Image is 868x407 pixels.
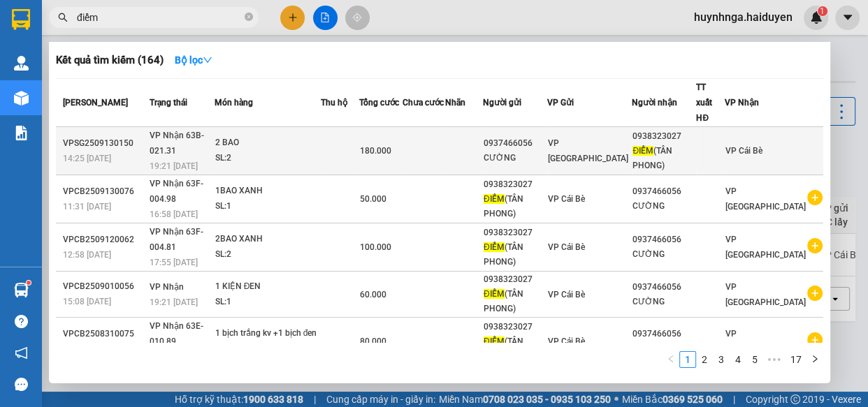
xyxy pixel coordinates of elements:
button: right [806,351,823,368]
a: 1 [680,352,695,367]
span: ĐIỂM [484,289,505,299]
span: plus-circle [807,238,823,253]
span: plus-circle [807,332,823,348]
div: 1 bịch trắng kv +1 bịch đen [215,326,320,341]
div: PHÁT [120,45,261,62]
span: close-circle [245,11,253,24]
div: SL: 2 [215,341,320,357]
span: Tổng cước [359,98,399,108]
div: 0937466056 [632,280,695,295]
span: ĐIỂM [632,146,653,156]
div: 0937466056 [632,327,695,341]
sup: 1 [27,281,31,285]
span: 180.000 [360,146,391,156]
div: VPCB2509130076 [63,184,145,199]
span: VP Nhận 63B-021.31 [150,131,204,156]
span: 11:31 [DATE] [63,202,111,212]
div: (TÂN PHONG) [484,287,547,316]
span: Người gửi [483,98,521,108]
span: 12:58 [DATE] [63,250,111,260]
li: 3 [713,351,730,368]
img: solution-icon [14,126,29,140]
span: 50.000 [360,194,386,204]
button: left [663,351,679,368]
div: PHÚC [12,29,110,45]
span: TT xuất HĐ [696,82,712,123]
div: VPSG2509130150 [63,136,145,151]
span: 14:25 [DATE] [63,154,111,163]
li: 5 [746,351,763,368]
div: 0937466056 [632,184,695,199]
div: CƯỜNG [484,151,547,165]
span: VP Nhận 63F-004.98 [150,179,203,204]
span: 80.000 [360,336,386,346]
span: 19:21 [DATE] [150,297,198,307]
div: 0382486488 [120,62,261,82]
span: search [58,13,68,22]
li: 1 [679,351,696,368]
span: down [203,55,212,65]
span: VP Cái Bè [548,290,585,299]
a: 3 [714,352,729,367]
div: 0344756437 [12,45,110,65]
span: Chưa cước [403,98,444,108]
span: 60.000 [360,290,386,299]
div: CƯỜNG [632,199,695,214]
div: (TÂN PHONG) [484,240,547,269]
span: VP Nhận [725,98,759,108]
span: [PERSON_NAME] [63,98,128,108]
div: VPCB2509120062 [63,232,145,247]
span: VP [GEOGRAPHIC_DATA] [548,138,628,163]
div: VP Cái Bè [12,12,110,29]
div: (TÂN PHONG) [484,334,547,364]
div: 2 BAO [215,135,320,151]
div: SL: 2 [215,151,320,166]
span: Gửi: [12,13,34,28]
span: Món hàng [215,98,253,108]
img: warehouse-icon [14,91,29,105]
span: Nhận: [120,13,153,28]
li: 4 [730,351,746,368]
li: 2 [696,351,713,368]
div: (TÂN PHONG) [632,144,695,173]
li: Next 5 Pages [763,351,786,368]
span: plus-circle [807,286,823,301]
span: VP [GEOGRAPHIC_DATA] [725,235,806,260]
span: plus-circle [807,190,823,205]
span: Trạng thái [150,98,187,108]
img: warehouse-icon [14,56,29,71]
span: Rồi : [10,91,34,106]
div: 2BAO XANH [215,232,320,247]
span: Thu hộ [321,98,347,108]
div: 1 KIỆN ĐEN [215,279,320,295]
span: VP Cái Bè [725,146,762,156]
strong: Bộ lọc [175,54,212,66]
span: ĐIỂM [484,242,505,252]
span: ĐIỂM [484,336,505,346]
div: VPCB2508310075 [63,327,145,341]
li: Next Page [806,351,823,368]
span: VP Cái Bè [548,242,585,252]
span: VP [GEOGRAPHIC_DATA] [725,186,806,212]
span: ĐIỂM [484,194,505,204]
h3: Kết quả tìm kiếm ( 164 ) [56,53,164,68]
img: logo-vxr [12,9,30,30]
div: 1BAO XANH [215,184,320,199]
span: Nhãn [445,98,465,108]
div: 0938323027 [484,272,547,287]
span: 100.000 [360,242,391,252]
span: 16:58 [DATE] [150,209,198,219]
span: VP Nhận [150,282,184,292]
span: VP Nhận 63E-010.89 [150,321,203,346]
div: 0938323027 [632,129,695,144]
span: 19:21 [DATE] [150,161,198,171]
input: Tìm tên, số ĐT hoặc mã đơn [77,10,242,25]
div: CƯỜNG [632,247,695,262]
a: 5 [747,352,762,367]
div: CƯỜNG [632,295,695,309]
span: close-circle [245,13,253,21]
span: VP Nhận 63F-004.81 [150,227,203,252]
span: VP Cái Bè [548,336,585,346]
div: 0938323027 [484,225,547,240]
span: ••• [763,351,786,368]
